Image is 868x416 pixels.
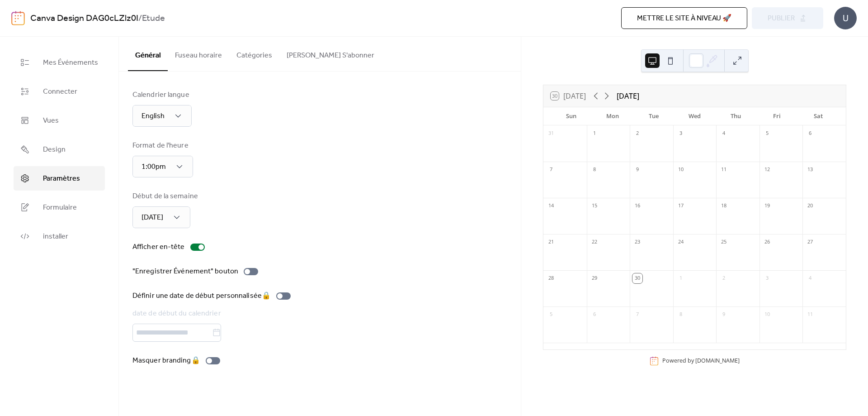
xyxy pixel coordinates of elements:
a: [DOMAIN_NAME] [695,357,740,364]
span: Connecter [43,86,77,97]
div: 3 [676,129,686,139]
div: 20 [805,201,815,211]
div: 7 [632,310,642,320]
div: 12 [762,165,772,175]
div: 10 [676,165,686,175]
div: 4 [805,273,815,283]
div: 5 [762,129,772,139]
div: 8 [590,165,599,175]
div: Powered by [662,357,740,364]
div: Wed [674,107,715,125]
a: installer [14,224,105,249]
span: Vues [43,115,59,126]
button: Mettre le site à niveau 🚀 [621,7,747,29]
b: Etude [142,10,165,27]
b: / [138,10,142,27]
span: Design [43,144,66,155]
div: 29 [590,273,599,283]
div: "Enregistrer Événement" bouton [132,266,238,277]
div: 24 [676,237,686,247]
div: 7 [546,165,556,175]
div: Mon [592,107,633,125]
div: Sat [797,107,839,125]
span: 1:00pm [142,160,166,174]
a: Mes Événements [14,50,105,75]
a: Vues [14,108,105,133]
div: Tue [633,107,674,125]
div: 6 [805,129,815,139]
div: 9 [632,165,642,175]
div: 23 [632,237,642,247]
div: 25 [719,237,729,247]
span: English [142,109,165,123]
div: 14 [546,201,556,211]
div: Début de la semaine [132,191,198,202]
span: [DATE] [142,210,163,225]
div: 30 [632,273,642,283]
div: 13 [805,165,815,175]
div: 2 [632,129,642,139]
div: 2 [719,273,729,283]
div: 26 [762,237,772,247]
div: 4 [719,129,729,139]
div: 1 [676,273,686,283]
button: Général [128,37,168,71]
div: Afficher en-tête [132,242,185,253]
div: 17 [676,201,686,211]
div: [DATE] [617,91,639,101]
button: Catégories [229,37,279,70]
div: 15 [590,201,599,211]
div: 22 [590,237,599,247]
div: Calendrier langue [132,90,190,100]
div: 16 [632,201,642,211]
div: 19 [762,201,772,211]
span: installer [43,231,68,242]
div: 9 [719,310,729,320]
button: [PERSON_NAME] S'abonner [279,37,382,70]
button: Fuseau horaire [168,37,229,70]
span: Paramètres [43,173,80,184]
div: 1 [590,129,599,139]
div: 27 [805,237,815,247]
a: Design [14,137,105,162]
span: Mettre le site à niveau 🚀 [637,13,731,24]
a: Connecter [14,79,105,104]
div: 28 [546,273,556,283]
div: Thu [715,107,756,125]
span: Mes Événements [43,57,98,68]
a: Formulaire [14,195,105,220]
div: 5 [546,310,556,320]
div: U [834,7,857,29]
div: 11 [805,310,815,320]
div: 6 [590,310,599,320]
img: logo [11,11,25,25]
span: Formulaire [43,202,77,213]
div: 18 [719,201,729,211]
div: 11 [719,165,729,175]
a: Paramètres [14,166,105,191]
div: 8 [676,310,686,320]
a: Canva Design DAG0cLZlz0I [30,10,138,27]
div: 21 [546,237,556,247]
div: Fri [756,107,797,125]
div: 10 [762,310,772,320]
div: Format de l'heure [132,140,191,151]
div: 31 [546,129,556,139]
div: 3 [762,273,772,283]
div: Sun [551,107,592,125]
